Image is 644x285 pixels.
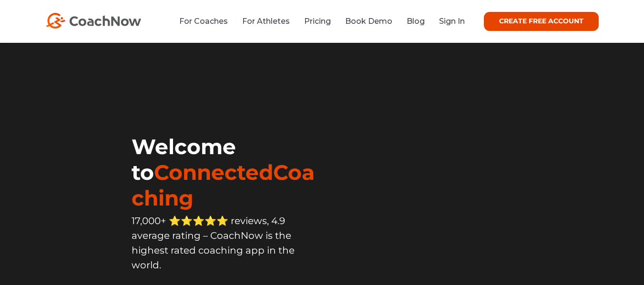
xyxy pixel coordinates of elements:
a: Sign In [439,17,465,26]
a: Book Demo [345,17,392,26]
h1: Welcome to [132,134,322,211]
a: CREATE FREE ACCOUNT [484,12,599,31]
span: ConnectedCoaching [132,159,315,211]
a: Pricing [304,17,331,26]
span: 17,000+ ⭐️⭐️⭐️⭐️⭐️ reviews, 4.9 average rating – CoachNow is the highest rated coaching app in th... [132,215,295,271]
img: CoachNow Logo [46,13,141,29]
a: For Athletes [242,17,290,26]
a: Blog [407,17,425,26]
a: For Coaches [179,17,228,26]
